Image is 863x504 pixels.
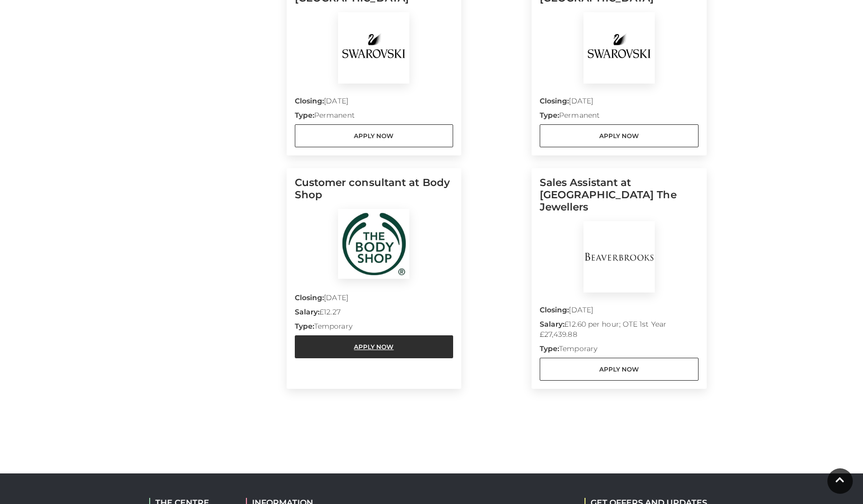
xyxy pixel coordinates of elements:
[295,110,454,124] p: Permanent
[338,209,409,279] img: Body Shop
[295,322,314,331] strong: Type:
[540,110,699,124] p: Permanent
[338,12,409,84] img: Swarovski
[540,305,569,314] strong: Closing:
[540,176,699,221] h5: Sales Assistant at [GEOGRAPHIC_DATA] The Jewellers
[540,320,565,329] strong: Salary:
[295,124,454,147] a: Apply Now
[295,307,320,316] strong: Salary:
[295,321,454,335] p: Temporary
[295,293,454,307] p: [DATE]
[540,111,559,120] strong: Type:
[295,96,324,105] strong: Closing:
[540,96,569,105] strong: Closing:
[295,307,454,321] p: £12.27
[540,319,699,343] p: £12.60 per hour; OTE 1st Year £27,439.88
[295,111,314,120] strong: Type:
[583,12,655,84] img: Swarovski
[540,358,699,381] a: Apply Now
[540,96,699,110] p: [DATE]
[583,221,655,293] img: BeaverBrooks The Jewellers
[295,335,454,358] a: Apply Now
[295,96,454,110] p: [DATE]
[295,293,324,302] strong: Closing:
[540,124,699,147] a: Apply Now
[295,176,454,209] h5: Customer consultant at Body Shop
[540,343,699,358] p: Temporary
[540,344,559,353] strong: Type:
[540,305,699,319] p: [DATE]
